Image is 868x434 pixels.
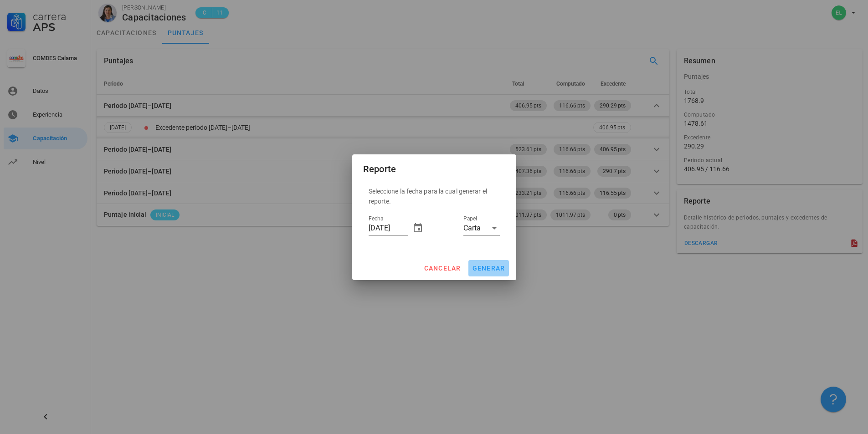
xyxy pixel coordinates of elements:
div: Carta [463,224,481,232]
div: PapelCarta [463,221,500,235]
button: generar [468,260,509,276]
button: cancelar [420,260,464,276]
span: cancelar [423,265,461,272]
span: generar [472,265,505,272]
p: Seleccione la fecha para la cual generar el reporte. [369,186,500,206]
label: Papel [463,215,477,222]
div: Reporte [363,162,396,176]
label: Fecha [369,215,383,222]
